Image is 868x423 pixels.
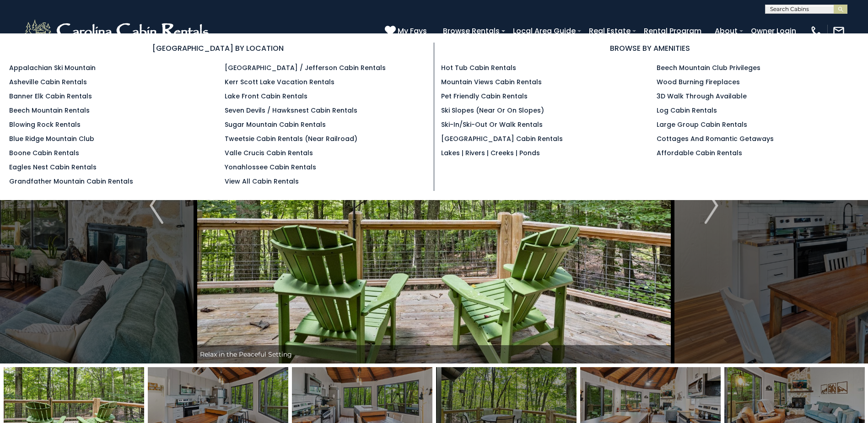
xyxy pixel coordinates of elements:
h3: BROWSE BY AMENITIES [441,43,859,54]
a: Large Group Cabin Rentals [657,120,747,129]
img: arrow [705,187,718,224]
a: Eagles Nest Cabin Rentals [9,163,97,172]
a: Kerr Scott Lake Vacation Rentals [225,77,334,87]
span: My Favs [398,25,427,37]
a: Beech Mountain Club Privileges [657,63,760,72]
a: Blue Ridge Mountain Club [9,134,94,143]
button: Previous [118,48,195,363]
a: Banner Elk Cabin Rentals [9,92,92,101]
a: 3D Walk Through Available [657,92,747,101]
a: [GEOGRAPHIC_DATA] / Jefferson Cabin Rentals [225,63,386,72]
a: Owner Login [746,23,801,39]
a: Lake Front Cabin Rentals [225,92,307,101]
a: Lakes | Rivers | Creeks | Ponds [441,148,540,157]
a: My Favs [385,25,429,37]
a: Real Estate [584,23,635,39]
a: Blowing Rock Rentals [9,120,81,129]
img: White-1-2.png [23,17,213,45]
a: Tweetsie Cabin Rentals (Near Railroad) [225,134,357,143]
a: Mountain Views Cabin Rentals [441,77,542,87]
a: Beech Mountain Rentals [9,106,90,115]
a: Browse Rentals [438,23,504,39]
img: phone-regular-white.png [810,25,823,38]
a: Ski Slopes (Near or On Slopes) [441,106,544,115]
a: Local Area Guide [508,23,580,39]
a: Sugar Mountain Cabin Rentals [225,120,326,129]
a: Log Cabin Rentals [657,106,717,115]
a: Wood Burning Fireplaces [657,77,740,87]
a: [GEOGRAPHIC_DATA] Cabin Rentals [441,134,563,143]
a: Yonahlossee Cabin Rentals [225,163,316,172]
a: Hot Tub Cabin Rentals [441,63,516,72]
div: Relax in the Peaceful Setting [195,345,673,363]
a: Boone Cabin Rentals [9,148,79,157]
img: mail-regular-white.png [832,25,845,38]
a: About [710,23,742,39]
h3: [GEOGRAPHIC_DATA] BY LOCATION [9,43,427,54]
a: Pet Friendly Cabin Rentals [441,92,528,101]
img: arrow [150,187,163,224]
a: Appalachian Ski Mountain [9,63,96,72]
a: Grandfather Mountain Cabin Rentals [9,177,133,186]
button: Next [673,48,750,363]
a: Cottages and Romantic Getaways [657,134,774,143]
a: Seven Devils / Hawksnest Cabin Rentals [225,106,357,115]
a: Valle Crucis Cabin Rentals [225,148,313,157]
a: Ski-in/Ski-Out or Walk Rentals [441,120,543,129]
a: View All Cabin Rentals [225,177,299,186]
a: Rental Program [639,23,706,39]
a: Asheville Cabin Rentals [9,77,87,87]
a: Affordable Cabin Rentals [657,148,742,157]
